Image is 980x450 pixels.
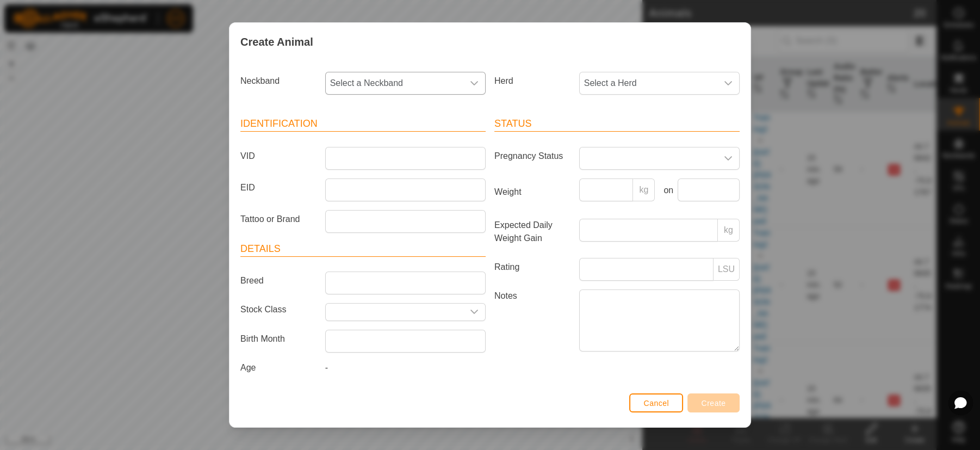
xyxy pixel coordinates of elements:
span: Create Animal [240,34,313,50]
p-inputgroup-addon: kg [633,178,655,201]
label: Weight [490,178,575,206]
span: Create [702,399,726,408]
label: Breed [236,272,321,290]
label: Tattoo or Brand [236,210,321,229]
span: Select a Herd [580,72,717,94]
span: Select a Neckband [326,72,463,94]
label: EID [236,178,321,197]
label: Rating [490,258,575,276]
label: Notes [490,289,575,351]
div: dropdown trigger [463,72,485,94]
div: dropdown trigger [463,304,485,320]
label: Stock Class [236,303,321,317]
header: Status [494,116,740,132]
header: Details [240,242,486,257]
label: VID [236,147,321,165]
label: Herd [490,72,575,90]
label: Expected Daily Weight Gain [490,219,575,245]
span: Cancel [643,399,669,408]
div: dropdown trigger [717,72,739,94]
label: on [659,184,673,197]
p-inputgroup-addon: kg [718,219,740,242]
p-inputgroup-addon: LSU [714,258,740,281]
label: Birth Month [236,330,321,348]
label: Pregnancy Status [490,147,575,165]
button: Cancel [629,393,683,412]
div: dropdown trigger [717,147,739,169]
button: Create [687,393,740,412]
label: Neckband [236,72,321,90]
header: Identification [240,116,486,132]
span: - [325,363,328,372]
label: Age [236,361,321,374]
